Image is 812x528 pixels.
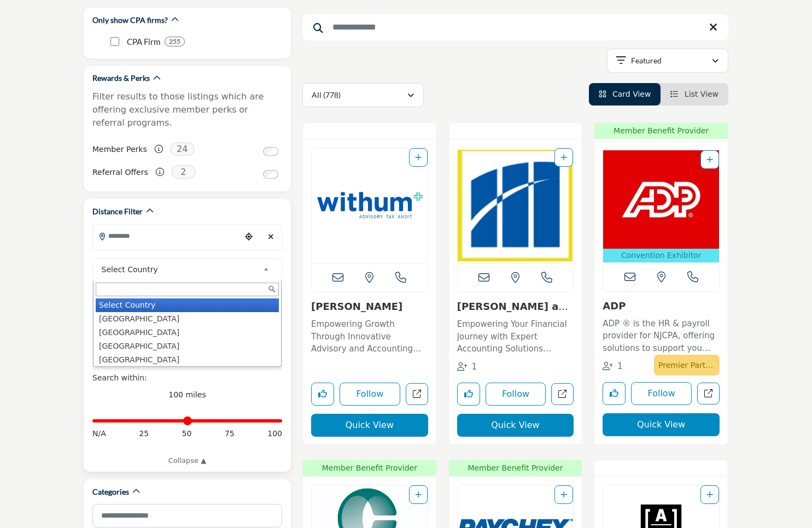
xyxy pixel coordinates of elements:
[631,55,662,66] p: Featured
[457,383,480,406] button: Like listing
[96,326,279,339] li: [GEOGRAPHIC_DATA]
[599,90,651,98] a: View Card
[92,90,282,130] p: Filter results to those listings which are offering exclusive member perks or referral programs.
[670,90,718,98] a: View List
[96,312,279,326] li: [GEOGRAPHIC_DATA]
[312,148,428,263] a: Open Listing in new tab
[457,315,574,355] a: Empowering Your Financial Journey with Expert Accounting Solutions Specializing in accounting ser...
[263,170,278,179] input: Switch to Referral Offers
[598,125,725,137] span: Member Benefit Provider
[607,49,728,73] button: Featured
[415,490,422,499] a: Add To List
[311,318,428,355] p: Empowering Growth Through Innovative Advisory and Accounting Solutions This forward-thinking, tec...
[262,225,279,249] div: Clear search location
[182,428,192,439] span: 50
[486,383,546,406] button: Follow
[603,360,623,373] div: Followers
[92,163,148,182] label: Referral Offers
[406,383,428,406] a: Open withum in new tab
[302,14,728,40] input: Search Keyword
[92,73,150,84] h2: Rewards & Perks
[311,301,428,313] h3: Withum
[92,486,129,497] h2: Categories
[311,301,402,312] a: [PERSON_NAME]
[127,36,160,48] p: CPA Firm: CPA Firm
[706,490,713,499] a: Add To List
[457,361,477,373] div: Followers
[457,318,574,355] p: Empowering Your Financial Journey with Expert Accounting Solutions Specializing in accounting ser...
[589,83,661,105] li: Card View
[168,390,206,399] span: 100 miles
[603,382,626,405] button: Like listing
[631,382,692,405] button: Follow
[92,372,282,384] div: Search within:
[139,428,149,439] span: 25
[457,301,573,324] a: [PERSON_NAME] and Company, ...
[311,383,334,406] button: Like listing
[92,504,282,527] input: Search Category
[472,362,477,372] span: 1
[225,428,235,439] span: 75
[311,414,428,437] button: Quick View
[92,428,106,439] span: N/A
[96,298,279,312] li: Select Country
[92,140,147,159] label: Member Perks
[302,83,424,107] button: All (778)
[312,148,428,263] img: Withum
[612,90,651,98] span: Card View
[457,414,574,437] button: Quick View
[92,206,143,217] h2: Distance Filter
[458,148,574,263] img: Magone and Company, PC
[263,147,278,156] input: Switch to Member Perks
[96,339,279,353] li: [GEOGRAPHIC_DATA]
[457,301,574,313] h3: Magone and Company, PC
[706,155,713,164] a: Add To List
[92,455,282,466] a: Collapse ▲
[169,38,180,45] b: 255
[658,357,715,373] p: Premier Partner
[93,225,241,247] input: Search Location
[312,90,341,101] p: All (778)
[603,318,720,355] p: ADP ® is the HR & payroll provider for NJCPA, offering solutions to support you and your clients ...
[267,428,282,439] span: 100
[603,150,719,262] a: Open Listing in new tab
[603,413,720,436] button: Quick View
[102,263,259,276] span: Select Country
[340,383,400,406] button: Follow
[165,37,185,46] div: 255 Results For CPA Firm
[96,283,279,296] input: Search Text
[685,90,718,98] span: List View
[603,300,626,312] a: ADP
[110,37,119,46] input: CPA Firm checkbox
[603,300,720,312] h3: ADP
[92,15,168,26] h2: Only show CPA firms?
[661,83,728,105] li: List View
[617,361,623,371] span: 1
[458,148,574,263] a: Open Listing in new tab
[560,153,567,162] a: Add To List
[171,165,196,179] span: 2
[452,462,579,474] span: Member Benefit Provider
[306,462,433,474] span: Member Benefit Provider
[697,383,720,405] a: Open adp in new tab
[241,225,257,249] div: Choose your current location
[560,490,567,499] a: Add To List
[96,353,279,367] li: [GEOGRAPHIC_DATA]
[551,383,574,406] a: Open magone-and-company-pc in new tab
[311,315,428,355] a: Empowering Growth Through Innovative Advisory and Accounting Solutions This forward-thinking, tec...
[605,250,717,261] p: Convention Exhibitor
[603,315,720,355] a: ADP ® is the HR & payroll provider for NJCPA, offering solutions to support you and your clients ...
[415,153,422,162] a: Add To List
[603,150,719,249] img: ADP
[170,142,195,156] span: 24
